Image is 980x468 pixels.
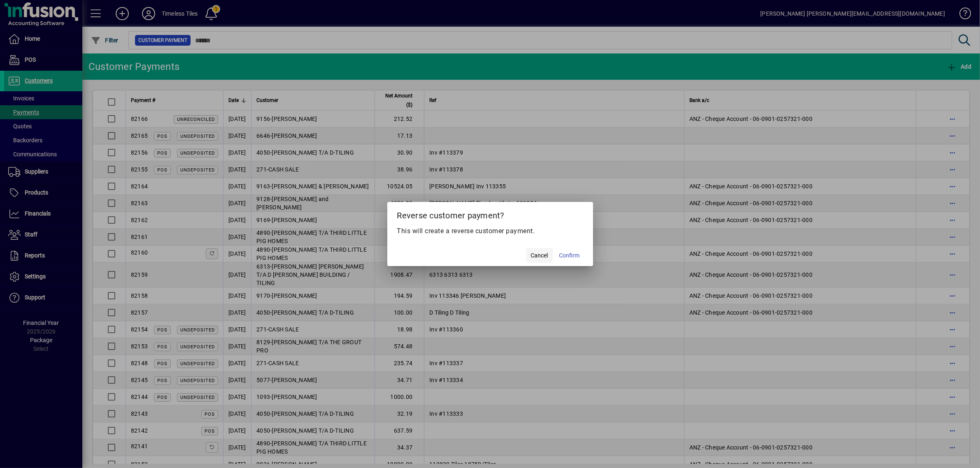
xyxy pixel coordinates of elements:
[397,226,583,236] p: This will create a reverse customer payment.
[531,251,548,260] span: Cancel
[559,251,580,260] span: Confirm
[387,202,593,226] h2: Reverse customer payment?
[526,248,553,263] button: Cancel
[556,248,583,263] button: Confirm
